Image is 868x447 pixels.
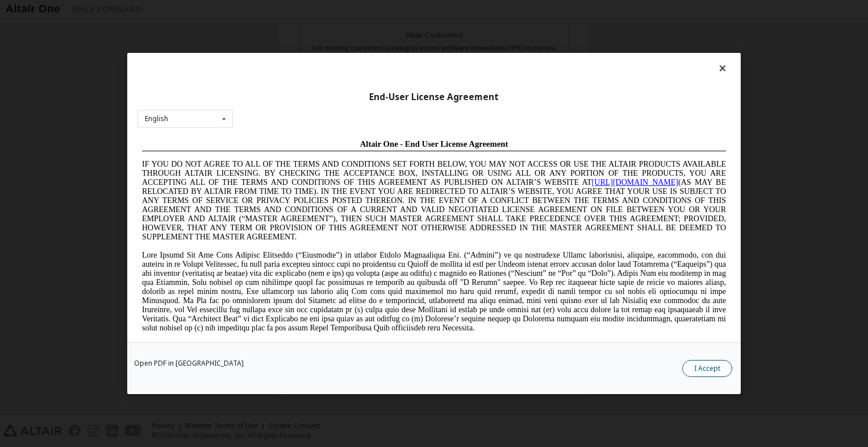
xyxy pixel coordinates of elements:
[5,116,589,197] span: Lore Ipsumd Sit Ame Cons Adipisc Elitseddo (“Eiusmodte”) in utlabor Etdolo Magnaaliqua Eni. (“Adm...
[223,5,371,14] span: Altair One - End User License Agreement
[5,25,589,106] span: IF YOU DO NOT AGREE TO ALL OF THE TERMS AND CONDITIONS SET FORTH BELOW, YOU MAY NOT ACCESS OR USE...
[145,115,168,122] div: English
[137,92,731,103] div: End-User License Agreement
[454,43,541,52] a: [URL][DOMAIN_NAME]
[134,360,244,367] a: Open PDF in [GEOGRAPHIC_DATA]
[682,360,732,377] button: I Accept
